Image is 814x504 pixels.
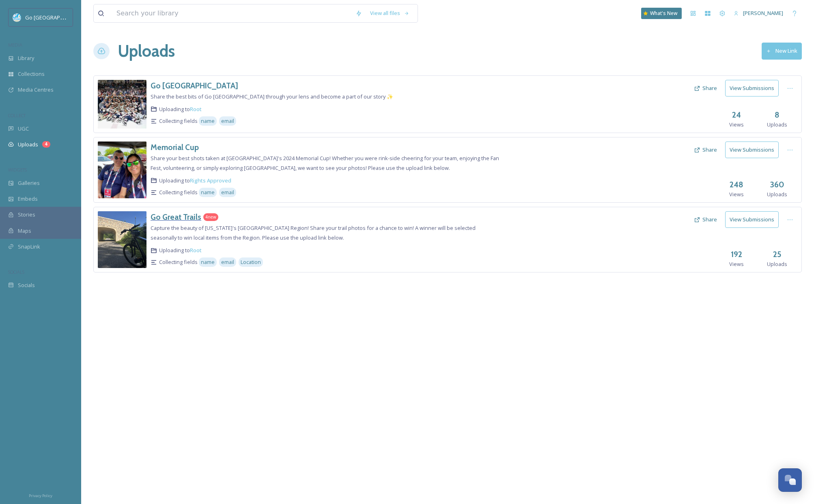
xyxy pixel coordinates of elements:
span: Maps [18,227,31,235]
a: View all files [366,5,413,21]
button: View Submissions [725,211,779,228]
input: Search your library [112,4,351,22]
h3: 8 [775,109,780,121]
div: 4 [42,141,50,148]
a: Privacy Policy [29,490,52,500]
span: Socials [18,281,35,289]
h3: 360 [770,179,784,191]
h3: Memorial Cup [151,142,199,152]
span: Share your best shots taken at [GEOGRAPHIC_DATA]'s 2024 Memorial Cup! Whether you were rink-side ... [151,154,499,172]
button: New Link [762,43,802,59]
span: Uploads [18,141,38,148]
span: SnapLink [18,243,40,251]
button: Open Chat [778,468,802,492]
a: Rights Approved [190,177,231,184]
button: Share [690,212,721,227]
h3: 248 [730,179,743,191]
span: Collections [18,70,45,78]
a: View Submissions [725,80,783,97]
img: GoGreatLogo_MISkies_RegionalTrails%20%281%29.png [13,13,21,21]
span: Uploads [767,121,787,129]
span: Collecting fields [159,258,198,266]
span: Uploading to [159,105,202,113]
span: WIDGETS [8,167,27,173]
img: 14287e16-78cd-40ff-a5dc-c09b37011884.jpg [98,80,146,129]
span: Library [18,54,34,62]
a: Root [190,105,202,113]
button: Share [690,142,721,158]
a: Root [190,247,202,254]
a: Go [GEOGRAPHIC_DATA] [151,80,238,92]
span: Uploads [767,260,787,268]
span: Uploading to [159,247,202,254]
span: Media Centres [18,86,54,94]
span: name [201,258,215,266]
span: name [201,189,215,196]
a: View Submissions [725,142,783,158]
span: email [221,117,234,125]
a: Go Great Trails [151,211,201,223]
h3: Go Great Trails [151,212,201,222]
span: Share the best bits of Go [GEOGRAPHIC_DATA] through your lens and become a part of our story ✨ [151,93,393,100]
span: Stories [18,211,35,219]
span: Galleries [18,179,40,187]
button: View Submissions [725,142,779,158]
span: UGC [18,125,29,133]
button: View Submissions [725,80,779,97]
span: Embeds [18,195,38,203]
button: Share [690,80,721,96]
span: Collecting fields [159,189,198,196]
span: email [221,189,234,196]
div: 4 new [203,213,218,221]
span: name [201,117,215,125]
a: What's New [641,8,682,19]
span: Views [729,260,744,268]
h3: 24 [732,109,741,121]
span: Go [GEOGRAPHIC_DATA] [25,13,85,21]
span: Uploads [767,191,787,198]
img: df622f9a-2241-4208-a256-603f67c0d443.jpg [98,142,146,198]
a: [PERSON_NAME] [730,5,787,21]
a: View Submissions [725,211,783,228]
h3: Go [GEOGRAPHIC_DATA] [151,81,238,90]
span: MEDIA [8,42,22,48]
h3: 25 [773,249,781,260]
span: COLLECT [8,112,26,118]
h3: 192 [731,249,742,260]
a: Memorial Cup [151,142,199,153]
span: Capture the beauty of [US_STATE]'s [GEOGRAPHIC_DATA] Region! Share your trail photos for a chance... [151,224,476,241]
a: Uploads [118,39,175,63]
span: [PERSON_NAME] [743,9,783,17]
span: email [221,258,234,266]
span: Views [729,121,744,129]
span: Views [729,191,744,198]
span: Location [241,258,261,266]
span: Uploading to [159,177,231,184]
span: SOCIALS [8,269,24,275]
span: Collecting fields [159,117,198,125]
span: Privacy Policy [29,493,52,498]
img: 14348a3b-6ef5-4c6a-8e37-296e4702925d.jpg [98,211,146,268]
